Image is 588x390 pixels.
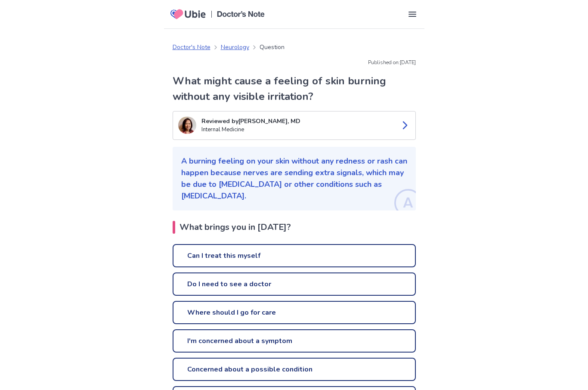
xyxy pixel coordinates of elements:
[173,59,416,66] p: Published on: [DATE]
[173,329,416,353] a: I'm concerned about a symptom
[173,43,210,52] a: Doctor's Note
[178,117,196,134] img: Suo Lee
[221,43,249,52] a: Neurology
[173,272,416,296] a: Do I need to see a doctor
[173,43,285,52] nav: breadcrumb
[217,11,265,17] img: Doctors Note Logo
[173,301,416,324] a: Where should I go for care
[201,126,393,134] p: Internal Medicine
[260,43,285,52] p: Question
[181,155,407,202] p: A burning feeling on your skin without any redness or rash can happen because nerves are sending ...
[201,117,393,126] p: Reviewed by [PERSON_NAME], MD
[173,358,416,381] a: Concerned about a possible condition
[173,111,416,140] a: Suo LeeReviewed by[PERSON_NAME], MDInternal Medicine
[173,244,416,267] a: Can I treat this myself
[173,221,416,234] h2: What brings you in [DATE]?
[173,73,416,104] h1: What might cause a feeling of skin burning without any visible irritation?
